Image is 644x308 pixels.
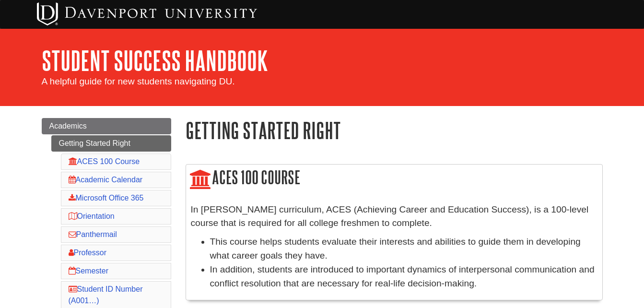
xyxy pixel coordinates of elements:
a: ACES 100 Course [69,157,140,166]
li: This course helps students evaluate their interests and abilities to guide them in developing wha... [210,235,597,263]
a: Microsoft Office 365 [69,194,144,202]
span: Academics [49,122,87,130]
a: Getting Started Right [51,135,171,152]
a: Student ID Number (A001…) [69,285,143,305]
h1: Getting Started Right [186,118,603,142]
a: Panthermail [69,230,117,238]
h2: ACES 100 Course [186,165,602,192]
a: Academics [42,118,171,134]
img: Davenport University [37,2,257,25]
a: Semester [69,267,108,275]
a: Academic Calendar [69,176,143,184]
a: Orientation [69,212,115,220]
p: In [PERSON_NAME] curriculum, ACES (Achieving Career and Education Success), is a 100-level course... [191,203,597,231]
a: Professor [69,249,106,257]
span: A helpful guide for new students navigating DU. [42,76,235,86]
a: Student Success Handbook [42,46,268,75]
li: In addition, students are introduced to important dynamics of interpersonal communication and con... [210,263,597,291]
